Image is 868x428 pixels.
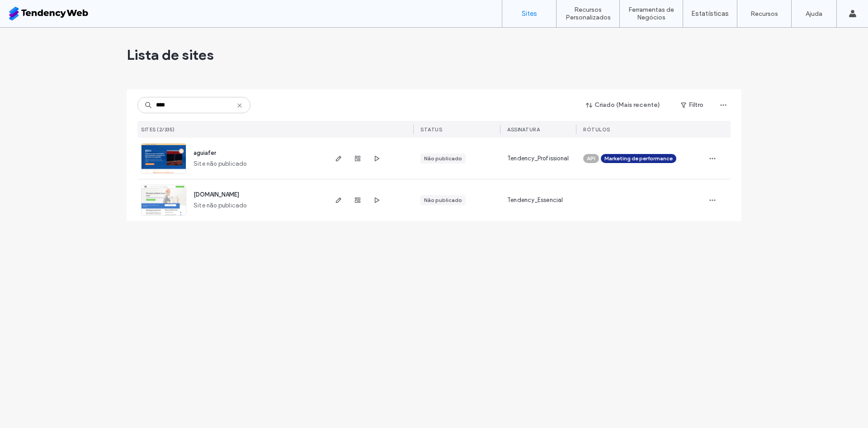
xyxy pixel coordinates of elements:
button: Filtro [672,98,712,112]
label: Recursos [750,10,778,18]
span: Site não publicado [193,201,247,210]
span: Sites (2/335) [141,126,175,133]
span: Tendency_Profissional [507,154,569,163]
label: Ferramentas de Negócios [620,6,683,21]
span: Site não publicado [193,159,247,168]
label: Estatísticas [691,10,729,18]
div: Não publicado [424,196,462,204]
div: Não publicado [424,154,462,163]
label: Recursos Personalizados [557,6,619,21]
label: Ajuda [806,10,822,18]
label: Sites [522,10,537,18]
a: [DOMAIN_NAME] [193,191,239,198]
span: Lista de sites [127,46,214,64]
span: STATUS [420,126,442,133]
button: Criado (Mais recente) [578,98,668,112]
span: Marketing de performance [604,154,673,163]
span: Assinatura [507,126,540,133]
span: API [587,154,595,163]
span: Rótulos [583,126,610,133]
a: aguiafer [193,149,216,156]
span: Tendency_Essencial [507,196,563,205]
